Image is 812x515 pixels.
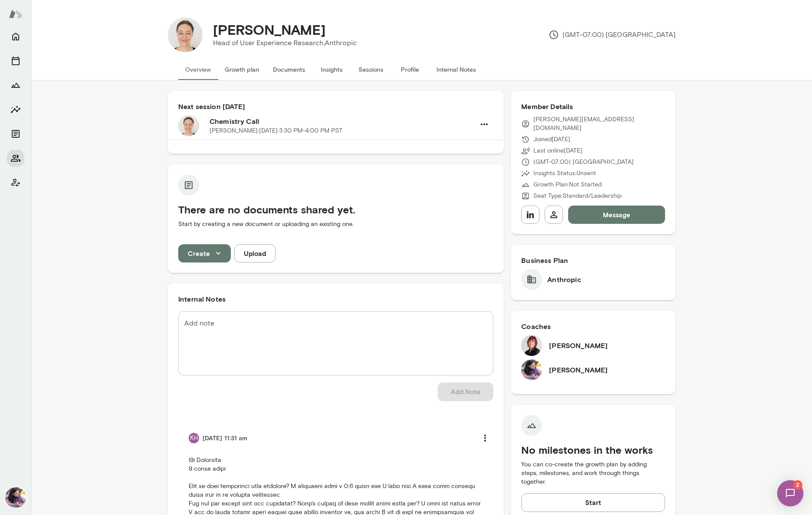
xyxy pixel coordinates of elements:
[549,365,608,375] h6: [PERSON_NAME]
[533,169,596,178] p: Insights Status: Unsent
[521,321,665,332] h6: Coaches
[178,294,493,304] h6: Internal Notes
[210,126,343,135] p: [PERSON_NAME] · [DATE] · 3:30 PM-4:00 PM PST
[521,335,542,356] img: Leigh Allen-Arredondo
[521,255,665,266] h6: Business Plan
[178,59,218,80] button: Overview
[390,59,429,80] button: Profile
[266,59,312,80] button: Documents
[213,38,357,48] p: Head of User Experience Research, Anthropic
[521,460,665,486] p: You can co-create the growth plan by adding steps, milestones, and work through things together.
[7,28,24,45] button: Home
[351,59,390,80] button: Sessions
[7,174,24,191] button: Client app
[533,115,665,133] p: [PERSON_NAME][EMAIL_ADDRESS][DOMAIN_NAME]
[9,6,23,22] img: Mento
[533,192,622,200] p: Seat Type: Standard/Leadership
[521,359,542,380] img: Aradhana Goel
[203,434,248,442] h6: [DATE] 11:31 am
[521,493,665,512] button: Start
[178,244,231,262] button: Create
[533,146,582,155] p: Last online [DATE]
[568,206,665,224] button: Message
[178,203,493,216] h5: There are no documents shared yet.
[210,116,475,126] h6: Chemistry Call
[521,101,665,112] h6: Member Details
[533,135,570,144] p: Joined [DATE]
[5,487,26,508] img: Aradhana Goel
[218,59,266,80] button: Growth plan
[234,244,276,262] button: Upload
[549,340,608,351] h6: [PERSON_NAME]
[7,125,24,143] button: Documents
[178,220,493,229] p: Start by creating a new document or uploading an existing one.
[213,21,326,38] h4: [PERSON_NAME]
[549,30,676,40] p: (GMT-07:00) [GEOGRAPHIC_DATA]
[429,59,483,80] button: Internal Notes
[7,52,24,70] button: Sessions
[178,101,493,112] h6: Next session [DATE]
[533,158,634,166] p: (GMT-07:00) [GEOGRAPHIC_DATA]
[312,59,351,80] button: Insights
[7,101,24,118] button: Insights
[547,274,581,285] h6: Anthropic
[189,433,199,443] div: KH
[476,429,494,447] button: more
[533,180,602,189] p: Growth Plan: Not Started
[7,150,24,167] button: Members
[521,443,665,457] h5: No milestones in the works
[168,17,203,52] img: Jane Leibrock
[7,76,24,94] button: Growth Plan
